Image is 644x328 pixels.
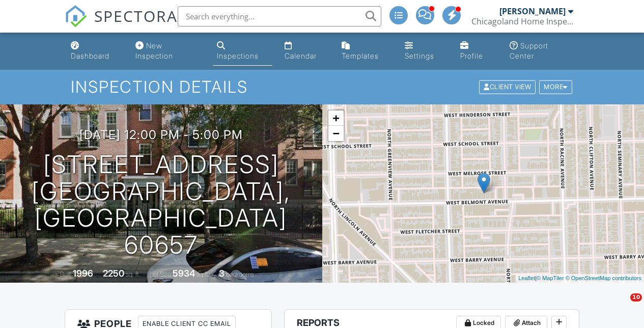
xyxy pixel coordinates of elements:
[281,37,329,66] a: Calendar
[342,51,379,60] div: Templates
[630,293,642,302] span: 10
[506,37,577,66] a: Support Center
[338,37,393,66] a: Templates
[94,5,178,26] span: SPECTORA
[65,14,178,35] a: SPECTORA
[516,274,644,283] div: |
[67,37,123,66] a: Dashboard
[471,16,573,26] div: Chicagoland Home Inspectors, Inc.
[217,51,259,60] div: Inspections
[328,111,344,126] a: Zoom in
[510,41,548,60] div: Support Center
[126,270,140,278] span: sq. ft.
[456,37,497,66] a: Company Profile
[478,83,538,90] a: Client View
[71,51,109,60] div: Dashboard
[609,293,634,318] iframe: Intercom live chat
[213,37,272,66] a: Inspections
[135,41,173,60] div: New Inspection
[405,51,434,60] div: Settings
[150,270,171,278] span: Lot Size
[285,51,317,60] div: Calendar
[178,6,381,26] input: Search everything...
[401,37,448,66] a: Settings
[131,37,205,66] a: New Inspection
[499,6,566,16] div: [PERSON_NAME]
[226,270,254,278] span: bedrooms
[79,128,243,142] h3: [DATE] 12:00 pm - 5:00 pm
[566,275,641,281] a: © OpenStreetMap contributors
[197,270,209,278] span: sq.ft.
[16,151,306,259] h1: [STREET_ADDRESS] [GEOGRAPHIC_DATA], [GEOGRAPHIC_DATA] 60657
[71,78,573,96] h1: Inspection Details
[173,268,195,279] div: 5934
[219,268,225,279] div: 3
[479,80,536,94] div: Client View
[103,268,124,279] div: 2250
[460,51,483,60] div: Profile
[60,270,71,278] span: Built
[518,275,535,281] a: Leaflet
[73,268,93,279] div: 1996
[328,126,344,141] a: Zoom out
[537,275,564,281] a: © MapTiler
[65,5,87,28] img: The Best Home Inspection Software - Spectora
[539,80,572,94] div: More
